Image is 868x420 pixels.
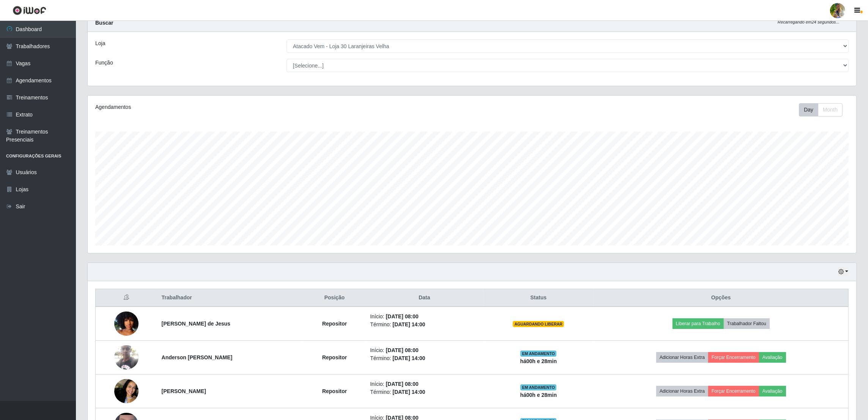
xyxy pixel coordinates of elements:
[799,103,818,116] button: Day
[95,103,403,111] div: Agendamentos
[392,389,425,395] time: [DATE] 14:00
[304,289,366,307] th: Posição
[392,355,425,361] time: [DATE] 14:00
[322,388,347,394] strong: Repositor
[322,321,347,327] strong: Repositor
[162,354,233,360] strong: Anderson [PERSON_NAME]
[483,289,594,307] th: Status
[162,321,230,327] strong: [PERSON_NAME] de Jesus
[95,39,105,47] label: Loja
[392,321,425,327] time: [DATE] 14:00
[799,103,849,116] div: Toolbar with button groups
[370,380,479,388] li: Início:
[114,302,139,345] img: 1749065164355.jpeg
[520,358,557,364] strong: há 00 h e 28 min
[370,321,479,329] li: Término:
[673,318,724,329] button: Liberar para Trabalho
[365,289,483,307] th: Data
[386,313,418,319] time: [DATE] 08:00
[370,346,479,354] li: Início:
[724,318,770,329] button: Trabalhador Faltou
[799,103,843,116] div: First group
[520,384,556,390] span: EM ANDAMENTO
[656,352,708,363] button: Adicionar Horas Extra
[370,354,479,362] li: Término:
[322,354,347,360] strong: Repositor
[818,103,843,116] button: Month
[520,392,557,398] strong: há 00 h e 28 min
[656,386,708,396] button: Adicionar Horas Extra
[114,341,139,373] img: 1756170415861.jpeg
[708,386,759,396] button: Forçar Encerramento
[370,313,479,321] li: Início:
[594,289,848,307] th: Opções
[162,388,206,394] strong: [PERSON_NAME]
[386,347,418,353] time: [DATE] 08:00
[778,20,840,24] i: Recarregando em 24 segundos...
[370,388,479,396] li: Término:
[157,289,304,307] th: Trabalhador
[95,59,113,67] label: Função
[513,321,564,327] span: AGUARDANDO LIBERAR
[520,351,556,357] span: EM ANDAMENTO
[759,386,786,396] button: Avaliação
[386,381,418,387] time: [DATE] 08:00
[95,20,113,26] strong: Buscar
[114,365,139,418] img: 1757255677752.jpeg
[708,352,759,363] button: Forçar Encerramento
[759,352,786,363] button: Avaliação
[13,6,46,15] img: CoreUI Logo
